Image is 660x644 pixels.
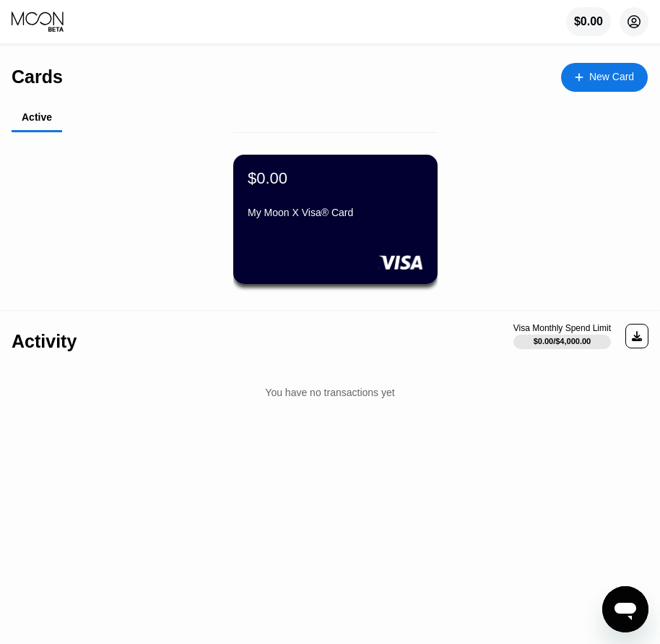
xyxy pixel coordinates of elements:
div: $0.00 [566,7,611,36]
div: $0.00My Moon X Visa® Card [233,155,438,284]
div: Cards [12,66,63,87]
div: $0.00 [248,169,287,188]
div: My Moon X Visa® Card [248,207,423,218]
div: Activity [12,331,77,352]
iframe: Button to launch messaging window [602,586,648,632]
div: $0.00 [574,15,603,28]
div: Visa Monthly Spend Limit [513,323,611,333]
div: Visa Monthly Spend Limit$0.00/$4,000.00 [513,323,611,349]
div: Active [22,111,52,123]
div: $0.00 / $4,000.00 [534,337,591,345]
div: You have no transactions yet [12,372,648,413]
div: New Card [589,71,634,83]
div: New Card [561,63,648,92]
